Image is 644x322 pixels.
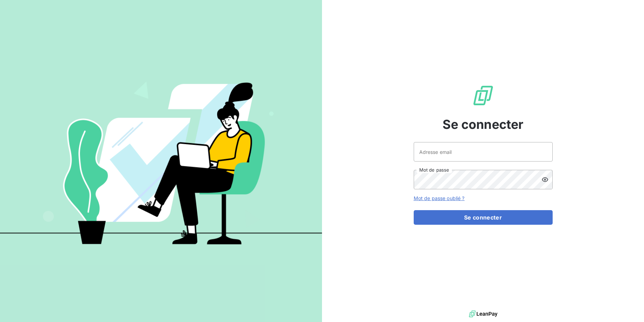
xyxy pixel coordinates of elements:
[443,115,524,134] span: Se connecter
[414,195,465,201] a: Mot de passe oublié ?
[472,84,494,107] img: Logo LeanPay
[414,210,553,225] button: Se connecter
[469,309,497,319] img: logo
[414,142,553,162] input: placeholder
